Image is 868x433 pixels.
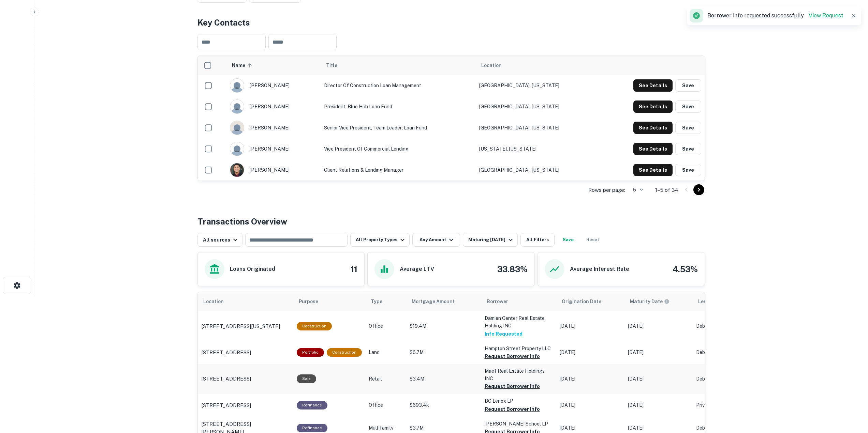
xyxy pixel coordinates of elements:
button: Reset [582,233,604,247]
p: Damien Center Real Estate Holding INC [485,314,553,329]
span: Type [371,297,391,306]
th: Type [365,292,406,311]
p: 1–5 of 34 [655,186,678,194]
p: $3.4M [410,375,478,383]
div: [PERSON_NAME] [230,163,317,177]
div: This loan purpose was for refinancing [297,401,327,409]
th: Borrower [481,292,556,311]
p: [DATE] [628,424,689,432]
th: Location [476,56,599,75]
th: Title [321,56,476,75]
div: All sources [203,236,239,244]
a: [STREET_ADDRESS][US_STATE] [201,322,290,330]
div: [PERSON_NAME] [230,142,317,156]
div: This loan purpose was for construction [297,322,332,330]
p: $3.7M [410,424,478,432]
h4: Key Contacts [197,16,705,29]
div: This loan purpose was for construction [327,348,362,357]
td: Vice President of Commercial Lending [321,138,476,159]
p: $693.4k [410,402,478,409]
p: Maef Real Estate Holdings INC [485,367,553,382]
a: [STREET_ADDRESS] [201,375,290,383]
p: Debt Fund [696,349,751,356]
button: Maturing [DATE] [463,233,518,247]
button: Go to next page [693,184,704,195]
a: View Request [809,12,843,19]
th: Mortgage Amount [406,292,481,311]
button: See Details [633,143,673,155]
h4: 33.83% [497,263,528,275]
h6: Average LTV [400,265,434,273]
button: All Filters [520,233,555,247]
p: Hampton Street Property LLC [485,345,553,352]
a: [STREET_ADDRESS] [201,401,290,409]
td: [GEOGRAPHIC_DATA], [US_STATE] [476,117,599,138]
img: 9c8pery4andzj6ohjkjp54ma2 [230,79,244,92]
button: Save [675,164,701,176]
p: [STREET_ADDRESS] [201,349,251,357]
p: [STREET_ADDRESS][US_STATE] [201,322,280,330]
p: Retail [369,375,403,383]
p: Rows per page: [588,186,625,194]
img: 9c8pery4andzj6ohjkjp54ma2 [230,100,244,113]
div: [PERSON_NAME] [230,78,317,93]
h4: 11 [351,263,357,275]
td: Client Relations & Lending Manager [321,159,476,181]
p: Office [369,323,403,330]
span: Lender Type [698,297,727,306]
button: Save [675,79,701,92]
button: All sources [197,233,242,247]
h4: 4.53% [673,263,698,275]
button: All Property Types [350,233,410,247]
div: [PERSON_NAME] [230,121,317,135]
th: Purpose [293,292,365,311]
div: This is a portfolio loan with 4 properties [297,348,324,357]
th: Location [198,292,293,311]
span: Location [203,297,233,306]
p: BC Lenox LP [485,397,553,405]
div: Maturing [DATE] [468,236,515,244]
th: Lender Type [693,292,754,311]
button: See Details [633,100,673,113]
div: scrollable content [198,56,705,181]
p: [DATE] [628,402,689,409]
button: See Details [633,164,673,176]
h4: Transactions Overview [197,215,287,228]
td: [GEOGRAPHIC_DATA], [US_STATE] [476,96,599,117]
p: Land [369,349,403,356]
p: [DATE] [560,375,621,383]
th: Maturity dates displayed may be estimated. Please contact the lender for the most accurate maturi... [624,292,693,311]
span: Origination Date [562,297,610,306]
a: [STREET_ADDRESS] [201,349,290,357]
span: Maturity dates displayed may be estimated. Please contact the lender for the most accurate maturi... [630,298,678,305]
td: [GEOGRAPHIC_DATA], [US_STATE] [476,75,599,96]
span: Borrower [487,297,508,306]
p: [DATE] [560,402,621,409]
p: $19.4M [410,323,478,330]
p: [DATE] [560,349,621,356]
img: 9c8pery4andzj6ohjkjp54ma2 [230,142,244,156]
div: 5 [628,185,644,195]
p: $6.7M [410,349,478,356]
button: Save your search to get updates of matches that match your search criteria. [557,233,579,247]
div: [PERSON_NAME] [230,99,317,114]
iframe: Chat Widget [834,378,868,411]
p: [STREET_ADDRESS] [201,401,251,409]
button: Request Borrower Info [485,382,540,390]
div: Sale [297,374,316,383]
img: 1522852134119 [230,163,244,177]
td: Director of Construction Loan Management [321,75,476,96]
p: [PERSON_NAME] School LP [485,420,553,428]
span: Location [481,61,502,69]
button: Info Requested [485,330,523,338]
p: Debt Fund [696,424,751,432]
p: Office [369,402,403,409]
p: [DATE] [628,349,689,356]
td: President, Blue Hub Loan Fund [321,96,476,117]
td: [US_STATE], [US_STATE] [476,138,599,159]
td: Senior Vice President, Team Leader; Loan Fund [321,117,476,138]
h6: Maturity Date [630,298,663,305]
p: [DATE] [628,375,689,383]
span: Purpose [299,297,327,306]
